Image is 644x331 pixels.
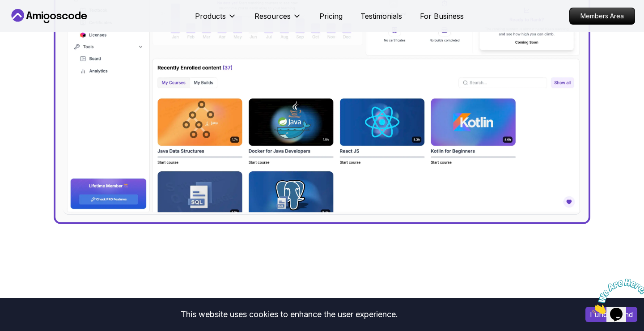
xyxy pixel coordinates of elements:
[585,307,637,322] button: Accept cookies
[569,8,635,25] a: Members Area
[420,11,464,21] a: For Business
[570,8,635,24] p: Members Area
[195,11,226,21] p: Products
[7,305,572,324] div: This website uses cookies to enhance the user experience.
[195,11,237,29] button: Products
[4,4,59,39] img: Chat attention grabber
[589,275,644,318] iframe: chat widget
[360,11,402,21] a: Testimonials
[254,11,301,29] button: Resources
[254,11,291,21] p: Resources
[319,11,343,21] a: Pricing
